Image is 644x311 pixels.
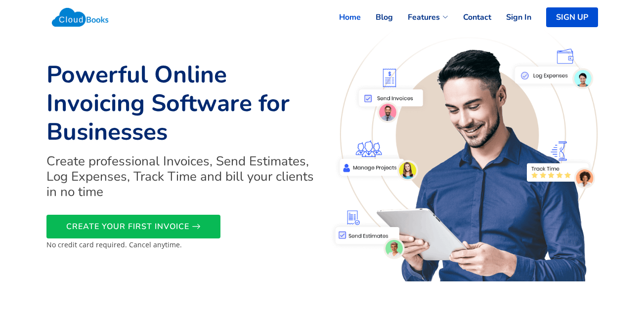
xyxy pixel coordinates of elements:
[46,154,316,200] h2: Create professional Invoices, Send Estimates, Log Expenses, Track Time and bill your clients in n...
[448,6,491,28] a: Contact
[491,6,531,28] a: Sign In
[361,6,393,28] a: Blog
[46,215,220,238] a: CREATE YOUR FIRST INVOICE
[46,61,316,146] h1: Powerful Online Invoicing Software for Businesses
[46,240,182,249] small: No credit card required. Cancel anytime.
[408,11,440,23] span: Features
[393,6,448,28] a: Features
[546,7,598,27] a: SIGN UP
[46,2,114,32] img: Cloudbooks Logo
[324,6,361,28] a: Home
